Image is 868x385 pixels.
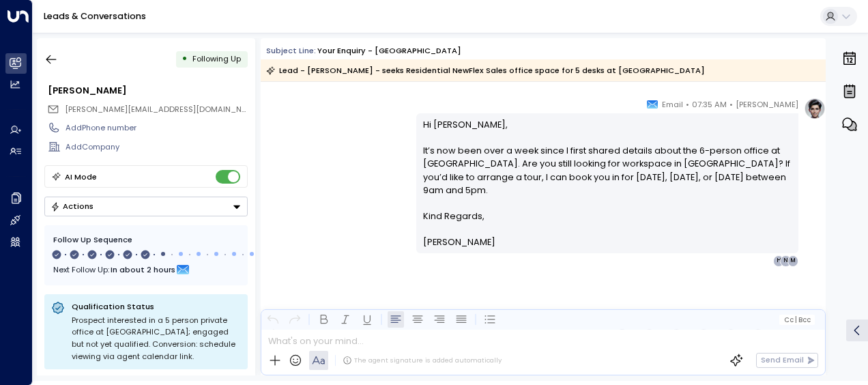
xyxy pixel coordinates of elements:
[423,118,792,210] p: Hi [PERSON_NAME], It’s now been over a week since I first shared details about the 6-person offic...
[65,170,97,184] div: AI Mode
[53,234,239,246] div: Follow Up Sequence
[44,197,248,216] button: Actions
[266,63,705,77] div: Lead - [PERSON_NAME] - seeks Residential NewFlex Sales office space for 5 desks at [GEOGRAPHIC_DATA]
[736,98,798,111] span: [PERSON_NAME]
[795,316,797,324] span: |
[779,315,815,325] button: Cc|Bcc
[773,255,784,266] div: H
[182,49,188,69] div: •
[66,122,247,134] div: AddPhone number
[692,98,727,111] span: 07:35 AM
[111,262,175,277] span: In about 2 hours
[66,141,247,153] div: AddCompany
[72,315,241,362] div: Prospect interested in a 5 person private office at [GEOGRAPHIC_DATA]; engaged but not yet qualif...
[44,197,248,216] div: Button group with a nested menu
[423,210,484,223] span: Kind Regards,
[287,311,303,328] button: Redo
[662,98,683,111] span: Email
[192,53,241,64] span: Following Up
[266,45,316,56] span: Subject Line:
[784,316,811,324] span: Cc Bcc
[343,356,502,365] div: The agent signature is added automatically
[729,98,733,111] span: •
[44,10,146,22] a: Leads & Conversations
[686,98,689,111] span: •
[72,301,241,312] p: Qualification Status
[65,104,248,115] span: martin@ia-uk.com
[787,255,798,266] div: M
[265,311,281,328] button: Undo
[423,236,495,248] span: [PERSON_NAME]
[780,255,791,266] div: N
[53,262,239,277] div: Next Follow Up:
[50,201,93,211] div: Actions
[48,84,247,97] div: [PERSON_NAME]
[804,98,826,119] img: profile-logo.png
[65,104,261,115] span: [PERSON_NAME][EMAIL_ADDRESS][DOMAIN_NAME]
[317,45,461,57] div: Your enquiry - [GEOGRAPHIC_DATA]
